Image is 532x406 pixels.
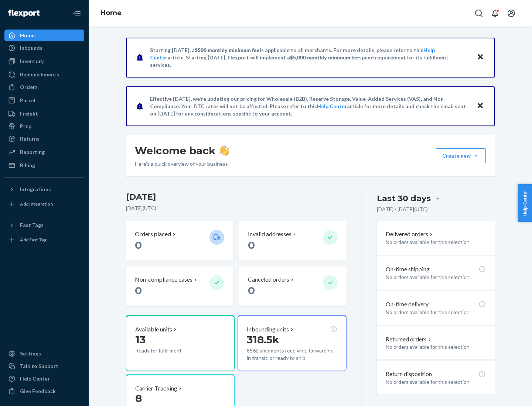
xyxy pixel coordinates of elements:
[126,191,347,203] h3: [DATE]
[290,54,359,61] span: $5,000 monthly minimum fee
[386,378,486,386] p: No orders available for this selection
[135,384,177,393] p: Carrier Tracking
[239,266,346,306] button: Canceled orders 0
[100,9,122,17] a: Home
[4,30,84,41] a: Home
[20,71,59,78] div: Replenishments
[4,219,84,231] button: Fast Tags
[4,198,84,210] a: Add Integration
[239,221,346,261] button: Invalid addresses 0
[219,145,229,156] img: hand-wave emoji
[436,148,486,163] button: Create new
[20,110,38,117] div: Freight
[4,108,84,120] a: Freight
[4,120,84,132] a: Prep
[135,392,142,405] span: 8
[377,193,431,204] div: Last 30 days
[386,370,432,378] p: Return disposition
[386,230,434,238] button: Delivered orders
[20,221,44,229] div: Fast Tags
[471,6,486,21] button: Open Search Box
[20,186,51,193] div: Integrations
[248,230,291,238] p: Invalid addresses
[20,162,35,169] div: Billing
[4,234,84,246] a: Add Fast Tag
[247,347,337,362] p: 8562 shipments receiving, forwarding, in transit, or ready to ship
[8,10,40,17] img: Flexport logo
[20,58,44,65] div: Inventory
[20,83,38,91] div: Orders
[135,160,229,168] p: Here’s a quick overview of your business
[475,101,485,111] button: Close
[150,95,470,117] p: Effective [DATE], we're updating our pricing for Wholesale (B2B), Reserve Storage, Value-Added Se...
[126,221,233,261] button: Orders placed 0
[20,135,40,142] div: Returns
[248,275,289,284] p: Canceled orders
[504,6,519,21] button: Open account menu
[126,266,233,306] button: Non-compliance cases 0
[4,360,84,372] a: Talk to Support
[20,237,47,243] div: Add Fast Tag
[20,201,53,207] div: Add Integration
[20,148,45,156] div: Reporting
[386,273,486,281] p: No orders available for this selection
[386,335,433,344] button: Returned orders
[126,315,235,371] button: Available units13Ready for fulfillment
[135,347,204,354] p: Ready for fulfillment
[248,239,255,251] span: 0
[135,144,229,157] h1: Welcome back
[386,265,430,273] p: On-time shipping
[20,97,35,104] div: Parcel
[126,204,347,212] p: [DATE] ( UTC )
[247,325,289,334] p: Inbounding units
[20,388,56,395] div: Give Feedback
[4,146,84,158] a: Reporting
[386,238,486,246] p: No orders available for this selection
[20,123,31,130] div: Prep
[248,284,255,297] span: 0
[95,3,127,24] ol: breadcrumbs
[135,325,172,334] p: Available units
[518,184,532,222] button: Help Center
[135,230,171,238] p: Orders placed
[4,94,84,106] a: Parcel
[4,348,84,359] a: Settings
[20,32,35,39] div: Home
[195,47,260,53] span: $500 monthly minimum fee
[238,315,346,371] button: Inbounding units318.5k8562 shipments receiving, forwarding, in transit, or ready to ship
[4,183,84,195] button: Integrations
[20,375,50,382] div: Help Center
[4,385,84,397] button: Give Feedback
[377,206,428,213] p: [DATE] - [DATE] ( UTC )
[488,6,502,21] button: Open notifications
[20,44,42,52] div: Inbounds
[69,6,84,21] button: Close Navigation
[4,42,84,54] a: Inbounds
[4,69,84,80] a: Replenishments
[4,55,84,67] a: Inventory
[4,373,84,385] a: Help Center
[247,333,279,346] span: 318.5k
[386,300,429,309] p: On-time delivery
[386,309,486,316] p: No orders available for this selection
[4,133,84,145] a: Returns
[4,81,84,93] a: Orders
[386,343,486,351] p: No orders available for this selection
[150,47,470,69] p: Starting [DATE], a is applicable to all merchants. For more details, please refer to this article...
[4,159,84,171] a: Billing
[475,52,485,63] button: Close
[20,362,58,370] div: Talk to Support
[135,333,146,346] span: 13
[317,103,347,109] a: Help Center
[135,275,192,284] p: Non-compliance cases
[20,350,41,357] div: Settings
[135,284,142,297] span: 0
[135,239,142,251] span: 0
